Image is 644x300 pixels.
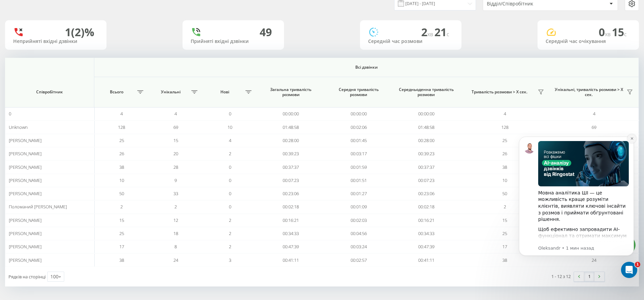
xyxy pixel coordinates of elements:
[421,25,434,39] span: 2
[612,25,627,39] span: 15
[119,257,124,263] span: 38
[174,177,177,183] span: 9
[257,160,325,174] td: 00:37:37
[325,240,392,253] td: 00:03:24
[9,204,67,210] span: Поломаний [PERSON_NAME]
[191,39,276,44] div: Прийняті вхідні дзвінки
[501,124,508,130] span: 128
[9,177,42,183] span: [PERSON_NAME]
[392,253,460,267] td: 00:41:11
[325,147,392,160] td: 00:03:17
[119,137,124,143] span: 25
[173,124,178,130] span: 69
[50,273,58,280] div: 100
[206,89,243,95] span: Нові
[9,217,42,223] span: [PERSON_NAME]
[229,230,231,236] span: 2
[325,187,392,200] td: 00:01:27
[257,214,325,227] td: 00:16:21
[9,137,42,143] span: [PERSON_NAME]
[331,87,386,97] span: Середня тривалість розмови
[119,151,124,157] span: 26
[502,151,507,157] span: 26
[257,107,325,120] td: 00:00:00
[119,230,124,236] span: 25
[229,217,231,223] span: 2
[502,230,507,236] span: 25
[504,111,506,117] span: 4
[119,217,124,223] span: 15
[392,240,460,253] td: 00:47:39
[173,164,178,170] span: 28
[325,253,392,267] td: 00:02:57
[502,177,507,183] span: 10
[392,120,460,134] td: 01:48:58
[325,200,392,213] td: 00:01:09
[257,174,325,187] td: 00:07:23
[257,227,325,240] td: 00:34:33
[368,39,453,44] div: Середній час розмови
[599,25,612,39] span: 0
[399,87,454,97] span: Середньоденна тривалість розмови
[257,147,325,160] td: 00:39:23
[509,126,644,282] iframe: Intercom notifications сообщение
[173,230,178,236] span: 18
[502,137,507,143] span: 25
[125,65,609,70] span: Всі дзвінки
[325,227,392,240] td: 00:04:56
[9,111,11,117] span: 0
[257,200,325,213] td: 00:02:18
[257,187,325,200] td: 00:23:06
[502,217,507,223] span: 15
[229,257,231,263] span: 3
[174,244,177,250] span: 8
[553,87,625,97] span: Унікальні, тривалість розмови > Х сек.
[229,190,231,197] span: 0
[263,87,318,97] span: Загальна тривалість розмови
[119,177,124,183] span: 10
[173,257,178,263] span: 24
[257,240,325,253] td: 00:47:39
[118,124,125,130] span: 128
[173,190,178,197] span: 33
[487,1,568,7] div: Відділ/Співробітник
[229,151,231,157] span: 2
[9,244,42,250] span: [PERSON_NAME]
[260,26,272,39] div: 49
[635,262,640,267] span: 1
[621,262,637,278] iframe: Intercom live chat
[119,164,124,170] span: 38
[392,187,460,200] td: 00:23:06
[8,274,46,280] span: Рядків на сторінці
[229,204,231,210] span: 0
[152,89,189,95] span: Унікальні
[502,257,507,263] span: 38
[9,124,28,130] span: Unknown
[592,124,596,130] span: 69
[120,111,123,117] span: 4
[392,200,460,213] td: 00:02:18
[392,160,460,174] td: 00:37:37
[98,89,135,95] span: Всього
[9,151,42,157] span: [PERSON_NAME]
[257,120,325,134] td: 01:48:58
[13,39,98,44] div: Неприйняті вхідні дзвінки
[13,89,87,95] span: Співробітник
[605,30,612,38] span: хв
[392,214,460,227] td: 00:16:21
[119,244,124,250] span: 17
[174,111,177,117] span: 4
[173,151,178,157] span: 20
[120,204,123,210] span: 2
[392,134,460,147] td: 00:28:00
[9,230,42,236] span: [PERSON_NAME]
[229,111,231,117] span: 0
[325,107,392,120] td: 00:00:00
[463,89,535,95] span: Тривалість розмови > Х сек.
